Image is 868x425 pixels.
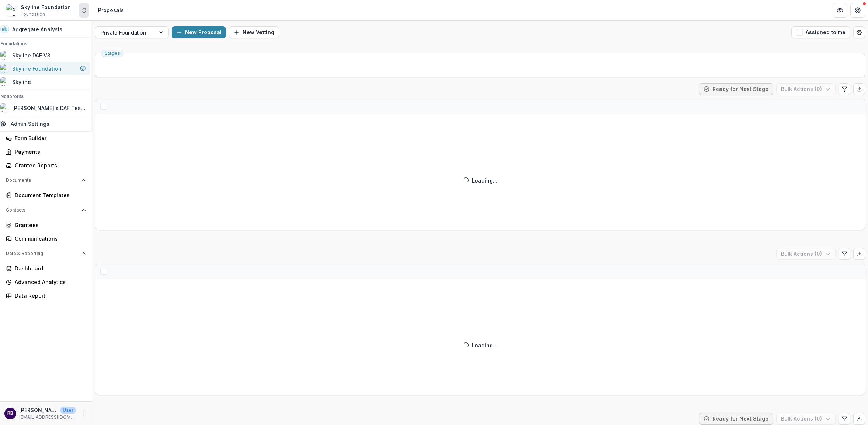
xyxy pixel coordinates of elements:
a: Grantees [3,219,89,231]
div: Advanced Analytics [15,278,83,286]
a: Data Report [3,290,89,302]
div: Payments [15,148,83,156]
a: Communications [3,233,89,245]
img: Skyline Foundation [6,4,18,16]
button: More [79,409,87,418]
button: Open Contacts [3,204,89,216]
a: Document Templates [3,189,89,201]
button: New Proposal [172,26,226,38]
a: Advanced Analytics [3,276,89,288]
button: New Vetting [229,26,279,38]
nav: breadcrumb [95,5,127,15]
div: Proposals [98,6,124,14]
div: Rose Brookhouse [7,411,13,416]
div: Dashboard [15,265,83,272]
p: [EMAIL_ADDRESS][DOMAIN_NAME] [19,414,76,421]
button: Open entity switcher [79,3,89,18]
span: Documents [6,178,79,183]
button: Open table manager [853,26,865,38]
span: Foundation [21,11,45,18]
a: Dashboard [3,262,89,275]
div: Grantee Reports [15,162,83,169]
a: Form Builder [3,132,89,144]
div: Data Report [15,292,83,300]
p: [PERSON_NAME] [19,406,57,414]
button: Get Help [850,3,865,18]
div: Form Builder [15,134,83,142]
div: Document Templates [15,191,83,199]
button: Assigned to me [791,26,850,38]
span: Stages [105,51,120,56]
p: User [60,407,76,414]
div: Skyline Foundation [21,3,71,11]
div: Grantees [15,221,83,229]
button: Partners [833,3,847,18]
a: Payments [3,146,89,158]
span: Data & Reporting [6,251,79,256]
div: Communications [15,235,83,242]
button: Open Data & Reporting [3,248,89,259]
button: Open Documents [3,174,89,186]
a: Grantee Reports [3,159,89,171]
span: Contacts [6,208,79,213]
